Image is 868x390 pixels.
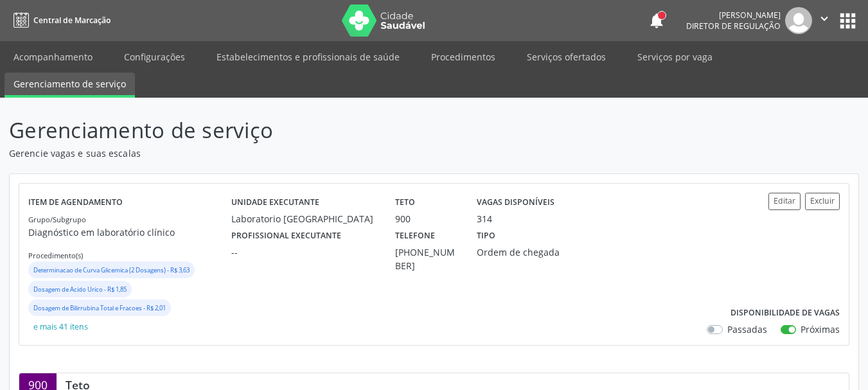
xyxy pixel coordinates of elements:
[115,46,194,68] a: Configurações
[727,323,767,336] label: Passadas
[28,193,123,213] label: Item de agendamento
[686,10,781,21] div: [PERSON_NAME]
[395,212,459,226] div: 900
[33,15,111,26] span: Central de Marcação
[33,266,190,274] small: Determinacao de Curva Glicemica (2 Dosagens) - R$ 3,63
[805,193,840,210] button: Excluir
[33,304,166,312] small: Dosagem de Bilirrubina Total e Fracoes - R$ 2,01
[4,73,135,98] a: Gerenciamento de serviço
[231,212,377,226] div: Laboratorio [GEOGRAPHIC_DATA]
[4,46,102,68] a: Acompanhamento
[208,46,409,68] a: Estabelecimentos e profissionais de saúde
[648,12,666,30] button: notifications
[422,46,504,68] a: Procedimentos
[837,10,859,32] button: apps
[817,12,831,26] i: 
[231,193,319,213] label: Unidade executante
[33,285,127,294] small: Dosagem de Acido Urico - R$ 1,85
[231,245,377,259] div: --
[812,7,837,34] button: 
[477,212,492,226] div: 314
[28,215,86,224] small: Grupo/Subgrupo
[231,226,341,245] label: Profissional executante
[785,7,812,34] img: img
[28,251,83,260] small: Procedimento(s)
[628,46,722,68] a: Serviços por vaga
[731,303,840,323] label: Disponibilidade de vagas
[477,193,554,213] label: Vagas disponíveis
[28,319,93,336] button: e mais 41 itens
[395,226,435,245] label: Telefone
[9,10,111,31] a: Central de Marcação
[9,146,604,160] p: Gerencie vagas e suas escalas
[9,114,604,146] p: Gerenciamento de serviço
[477,245,581,259] div: Ordem de chegada
[477,226,495,245] label: Tipo
[686,21,781,31] span: Diretor de regulação
[395,245,459,272] div: [PHONE_NUMBER]
[518,46,615,68] a: Serviços ofertados
[801,323,840,336] label: Próximas
[28,226,231,239] p: Diagnóstico em laboratório clínico
[395,193,415,213] label: Teto
[768,193,801,210] button: Editar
